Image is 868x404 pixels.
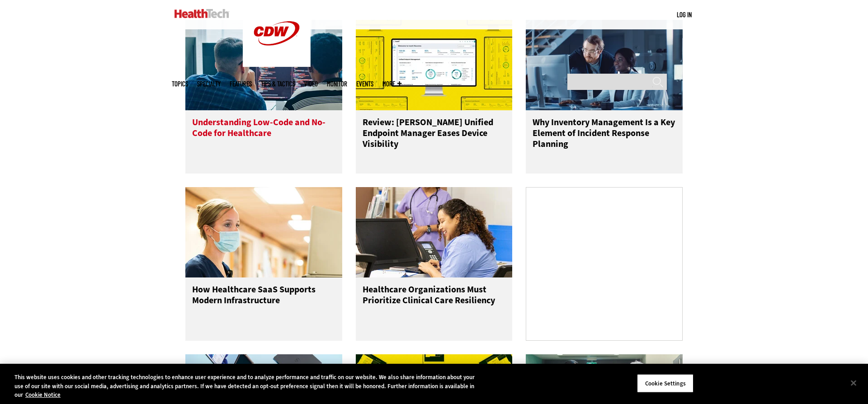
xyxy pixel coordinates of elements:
[537,207,672,319] iframe: advertisement
[261,80,295,87] a: Tips & Tactics
[356,187,513,341] a: Nurse working at the front desk of a hospital Healthcare Organizations Must Prioritize Clinical C...
[175,9,229,18] img: Home
[363,117,506,153] h3: Review: [PERSON_NAME] Unified Endpoint Manager Eases Device Visibility
[533,117,676,153] h3: Why Inventory Management Is a Key Element of Incident Response Planning
[677,10,692,19] a: Log in
[844,373,863,393] button: Close
[637,374,693,393] button: Cookie Settings
[230,80,252,87] a: Features
[172,80,188,87] span: Topics
[363,284,506,320] h3: Healthcare Organizations Must Prioritize Clinical Care Resiliency
[185,187,342,341] a: Doctor using medical laptop in hospital How Healthcare SaaS Supports Modern Infrastructure
[243,60,311,69] a: CDW
[356,20,513,174] a: Ivanti Unified Endpoint Manager Review: [PERSON_NAME] Unified Endpoint Manager Eases Device Visib...
[192,117,335,153] h3: Understanding Low-Code and No-Code for Healthcare
[25,391,61,399] a: More information about your privacy
[185,187,342,277] img: Doctor using medical laptop in hospital
[526,20,683,174] a: IT team confers over monitor Why Inventory Management Is a Key Element of Incident Response Planning
[356,187,513,277] img: Nurse working at the front desk of a hospital
[677,10,692,19] div: User menu
[197,80,221,87] span: Specialty
[382,80,401,87] span: More
[192,284,335,320] h3: How Healthcare SaaS Supports Modern Infrastructure
[14,373,477,399] div: This website uses cookies and other tracking technologies to enhance user experience and to analy...
[356,80,373,87] a: Events
[327,80,347,87] a: MonITor
[304,80,318,87] a: Video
